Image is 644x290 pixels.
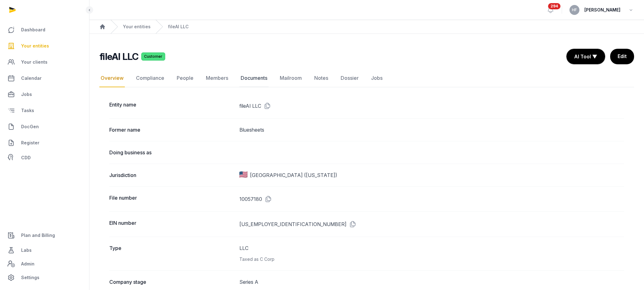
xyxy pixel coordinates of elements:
[21,154,31,161] span: CDD
[239,244,624,263] dd: LLC
[141,52,165,61] span: Customer
[5,87,84,102] a: Jobs
[370,69,384,87] a: Jobs
[99,69,125,87] a: Overview
[339,69,360,87] a: Dossier
[21,26,45,34] span: Dashboard
[5,119,84,134] a: DocGen
[21,123,39,130] span: DocGen
[89,20,644,34] nav: Breadcrumb
[21,107,34,114] span: Tasks
[21,274,39,281] span: Settings
[21,58,48,66] span: Your clients
[250,171,337,179] span: [GEOGRAPHIC_DATA] ([US_STATE])
[109,149,234,156] dt: Doing business as
[239,278,624,286] dd: Series A
[584,6,620,14] span: [PERSON_NAME]
[313,69,329,87] a: Notes
[109,244,234,263] dt: Type
[239,69,269,87] a: Documents
[109,126,234,134] dt: Former name
[5,103,84,118] a: Tasks
[5,258,84,270] a: Admin
[569,5,579,15] button: HF
[168,24,188,30] a: fileAI LLC
[5,152,84,164] a: CDD
[5,39,84,53] a: Your entities
[21,91,32,98] span: Jobs
[21,232,55,239] span: Plan and Billing
[5,135,84,150] a: Register
[99,51,139,62] h2: fileAI LLC
[175,69,195,87] a: People
[21,260,34,268] span: Admin
[5,55,84,70] a: Your clients
[567,49,605,64] button: AI Tool ▼
[5,71,84,86] a: Calendar
[123,24,151,30] a: Your entities
[279,69,303,87] a: Mailroom
[109,219,234,229] dt: EIN number
[610,49,634,64] a: Edit
[109,194,234,204] dt: File number
[239,101,624,111] dd: fileAI LLC
[21,247,32,254] span: Labs
[239,219,624,229] dd: [US_EMPLOYER_IDENTIFICATION_NUMBER]
[239,256,624,263] div: Taxed as C Corp
[5,228,84,243] a: Plan and Billing
[109,278,234,286] dt: Company stage
[5,22,84,37] a: Dashboard
[109,101,234,111] dt: Entity name
[99,69,634,87] nav: Tabs
[548,3,560,9] span: 294
[205,69,229,87] a: Members
[21,139,39,147] span: Register
[109,171,234,179] dt: Jurisdiction
[5,243,84,258] a: Labs
[239,126,624,134] dd: Bluesheets
[5,270,84,285] a: Settings
[135,69,166,87] a: Compliance
[572,8,577,12] span: HF
[21,42,49,50] span: Your entities
[239,194,624,204] dd: 10057180
[21,75,42,82] span: Calendar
